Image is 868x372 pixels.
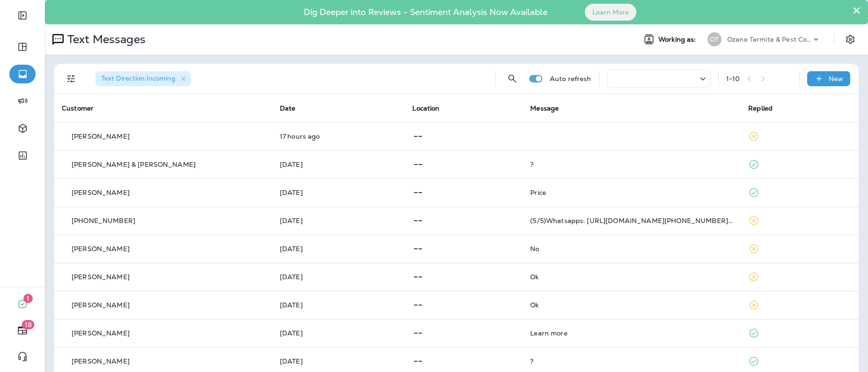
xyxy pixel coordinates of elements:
[530,273,733,281] div: Ok
[101,74,175,82] span: Text Direction : Incoming
[530,104,559,112] span: Message
[280,189,398,196] p: Sep 18, 2025 10:48 AM
[72,301,130,309] p: [PERSON_NAME]
[530,329,733,337] div: Learn more
[64,32,146,46] p: Text Messages
[412,104,439,112] span: Location
[72,273,130,281] p: [PERSON_NAME]
[280,329,398,337] p: Sep 9, 2025 12:26 PM
[95,71,191,86] div: Text Direction:Incoming
[708,32,722,46] div: OT
[550,75,591,82] p: Auto refresh
[9,321,36,340] button: 18
[9,6,36,25] button: Expand Sidebar
[829,75,843,82] p: New
[530,217,733,224] div: (5/5)Whatsapps: https://wa.me/+8801910668420 Gmail: jamie8hazen@gmail.com.
[72,133,130,140] p: [PERSON_NAME]
[72,161,196,168] p: [PERSON_NAME] & [PERSON_NAME]
[280,104,296,112] span: Date
[72,217,135,224] p: [PHONE_NUMBER]
[280,133,398,140] p: Oct 6, 2025 03:34 PM
[852,3,861,18] button: Close
[23,294,33,303] span: 1
[72,329,130,337] p: [PERSON_NAME]
[72,245,130,253] p: [PERSON_NAME]
[72,357,130,365] p: [PERSON_NAME]
[503,69,522,88] button: Search Messages
[280,273,398,281] p: Sep 9, 2025 06:30 PM
[530,357,733,365] div: ?
[530,189,733,196] div: Price
[658,36,698,44] span: Working as:
[727,36,811,43] p: Ozane Termite & Pest Control
[726,75,740,82] div: 1 - 10
[280,301,398,309] p: Sep 9, 2025 03:03 PM
[22,320,35,329] span: 18
[280,161,398,168] p: Sep 26, 2025 11:43 AM
[280,217,398,224] p: Sep 16, 2025 08:05 AM
[72,189,130,196] p: [PERSON_NAME]
[280,357,398,365] p: Sep 9, 2025 12:21 PM
[530,301,733,309] div: Ok
[530,245,733,253] div: No
[62,104,94,112] span: Customer
[277,11,575,14] p: Dig Deeper into Reviews - Sentiment Analysis Now Available
[748,104,773,112] span: Replied
[62,69,80,88] button: Filters
[9,295,36,313] button: 1
[530,161,733,168] div: ?
[280,245,398,253] p: Sep 14, 2025 03:44 PM
[585,4,636,21] button: Learn More
[842,31,859,48] button: Settings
